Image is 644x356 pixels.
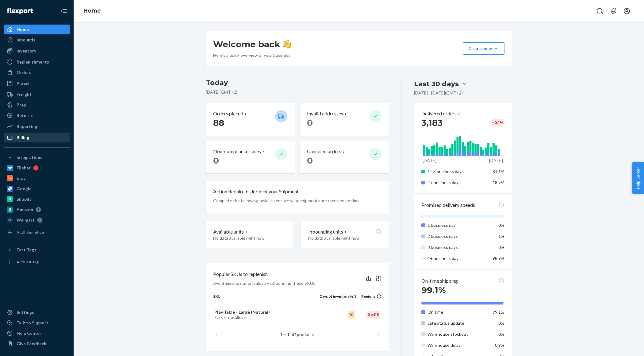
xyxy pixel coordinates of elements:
[4,318,70,328] a: Talk to Support
[423,157,436,164] p: [DATE]
[498,245,504,250] span: 0%
[213,228,244,235] p: Available units
[227,315,232,320] span: 18
[421,277,458,284] p: On-time shipping
[4,339,70,349] button: Give Feedback
[213,148,261,155] p: Non-compliance cases
[4,194,70,204] a: Shopify
[4,308,70,317] a: Settings
[307,155,313,166] span: 0
[427,180,488,186] p: 4+ business days
[427,320,488,326] p: Late status update
[607,5,619,17] button: Open notifications
[4,110,70,120] a: Returns
[621,5,633,17] button: Open account menu
[421,202,475,209] p: Promised delivery speeds
[206,103,295,136] button: Orders placed 88
[17,154,42,161] div: Integrations
[493,180,504,185] span: 18.9%
[307,110,343,117] p: Invalid addresses
[489,157,503,164] p: [DATE]
[493,309,504,315] span: 99.1%
[17,123,37,130] div: Reporting
[4,205,70,215] a: Amazon
[427,233,488,239] p: 2 business days
[213,271,268,278] p: Popular SKUs to replenish
[213,280,315,286] p: Avoid missing out on sales by inbounding these SKUs
[17,59,49,65] div: Replenishments
[632,162,644,194] button: Help Center
[206,89,389,95] p: [DATE] ( GMT+2 )
[4,153,70,162] button: Integrations
[17,217,35,223] div: Walmart
[421,285,446,295] span: 99.1%
[17,196,32,202] div: Shopify
[493,169,504,174] span: 81.1%
[4,257,70,267] a: Add Fast Tag
[283,40,291,48] img: hand-wave emoji
[308,228,343,235] p: Inbounding units
[214,309,318,315] p: Play Table - Large (Natural)
[498,331,504,337] span: 0%
[4,79,70,88] a: Parcel
[17,37,35,43] div: Inbounds
[427,331,488,337] p: Warehouse stockout
[427,244,488,250] p: 3 business days
[17,247,36,253] div: Fast Tags
[4,227,70,237] a: Add Integration
[307,148,341,155] p: Canceled orders
[214,315,219,320] span: 57
[463,42,504,55] button: Create new
[498,234,504,239] span: 1%
[4,215,70,225] a: Walmart
[427,255,488,261] p: 4+ business days
[498,320,504,326] span: 0%
[414,90,463,96] p: [DATE] - [DATE] ( GMT+2 )
[4,173,70,183] a: Etsy
[17,175,25,181] div: Etsy
[17,341,46,347] div: Give Feedback
[4,163,70,173] a: Flieber
[17,102,26,108] div: Prep
[492,119,504,126] div: -0.1 %
[4,35,70,45] a: Inbounds
[17,165,31,171] div: Flieber
[4,184,70,194] a: Google
[366,311,380,319] div: 2 of 5
[213,52,291,58] p: Here’s a quick overview of your business
[213,110,243,117] p: Orders placed
[4,57,70,67] a: Replenishments
[17,309,34,315] div: Settings
[79,2,106,20] ol: breadcrumbs
[320,294,356,304] th: Days of inventory left
[17,330,41,336] div: Help Center
[348,311,355,319] div: 10
[17,48,36,54] div: Inventory
[17,26,29,33] div: Home
[495,342,504,348] span: 0.9%
[307,118,313,128] span: 0
[214,315,318,320] p: sold · available
[213,198,381,204] p: Complete the following tasks to ensure your shipments are received on time.
[427,222,488,228] p: 1 business day
[594,5,606,17] button: Open Search Box
[17,91,32,98] div: Freight
[17,112,33,118] div: Returns
[498,222,504,228] span: 0%
[4,90,70,99] a: Freight
[4,68,70,77] a: Orders
[356,294,381,299] div: Regions
[17,69,31,75] div: Orders
[493,256,504,261] span: 98.9%
[17,186,32,192] div: Google
[58,5,70,17] button: Close Navigation
[17,80,29,87] div: Parcel
[300,103,389,136] button: Invalid addresses 0
[427,342,488,348] p: Warehouse delay
[421,110,462,117] button: Delivered orders
[7,8,33,14] img: Flexport logo
[17,207,33,213] div: Amazon
[17,230,44,235] div: Add Integration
